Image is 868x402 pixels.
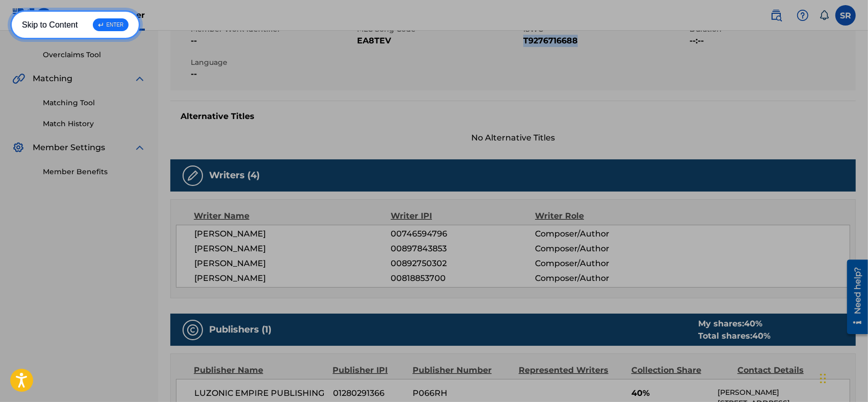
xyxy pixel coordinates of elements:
[43,119,146,129] a: Match History
[191,35,354,47] span: --
[191,57,354,68] span: Language
[797,9,809,21] img: help
[698,318,771,330] div: My shares:
[12,73,25,85] img: Matching
[391,257,535,270] span: 00892750302
[33,141,105,154] span: Member Settings
[357,35,521,47] span: EA8TEV
[835,5,856,26] div: User Menu
[413,387,511,399] span: P066RH
[187,170,199,182] img: Writers
[519,364,624,376] div: Represented Writers
[194,243,391,255] span: [PERSON_NAME]
[698,330,771,342] div: Total shares:
[391,243,535,255] span: 00897843853
[690,35,853,47] span: --:--
[134,141,146,154] img: expand
[43,98,146,108] a: Matching Tool
[194,387,325,399] span: LUZONIC EMPIRE PUBLISHING
[91,9,103,21] img: Top Rightsholder
[391,210,535,222] div: Writer IPI
[12,141,24,154] img: Member Settings
[191,68,354,80] span: --
[535,257,666,270] span: Composer/Author
[333,364,405,376] div: Publisher IPI
[391,228,535,240] span: 00746594796
[194,228,391,240] span: [PERSON_NAME]
[43,50,146,60] a: Overclaims Tool
[12,8,52,22] img: MLC Logo
[766,5,786,26] a: Public Search
[744,319,762,328] span: 40 %
[817,353,868,402] iframe: Chat Widget
[535,210,666,222] div: Writer Role
[194,364,325,376] div: Publisher Name
[109,9,145,21] span: Member
[134,73,146,85] img: expand
[817,353,868,402] div: Widget de chat
[631,364,730,376] div: Collection Share
[770,9,782,21] img: search
[737,364,836,376] div: Contact Details
[209,324,271,336] h5: Publishers (1)
[194,210,391,222] div: Writer Name
[535,228,666,240] span: Composer/Author
[752,331,771,341] span: 40 %
[535,272,666,285] span: Composer/Author
[194,257,391,270] span: [PERSON_NAME]
[535,243,666,255] span: Composer/Author
[819,10,829,20] div: Notifications
[413,364,511,376] div: Publisher Number
[839,255,868,338] iframe: Resource Center
[209,170,260,181] h5: Writers (4)
[523,35,687,47] span: T9276716688
[718,387,850,398] p: [PERSON_NAME]
[820,363,826,394] div: Arrastrar
[170,132,856,144] span: No Alternative Titles
[631,387,710,399] span: 40%
[33,73,72,85] span: Matching
[793,5,813,26] div: Help
[333,387,405,399] span: 01280291366
[187,324,199,336] img: Publishers
[43,167,146,177] a: Member Benefits
[391,272,535,285] span: 00818853700
[194,272,391,285] span: [PERSON_NAME]
[181,111,846,122] h5: Alternative Titles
